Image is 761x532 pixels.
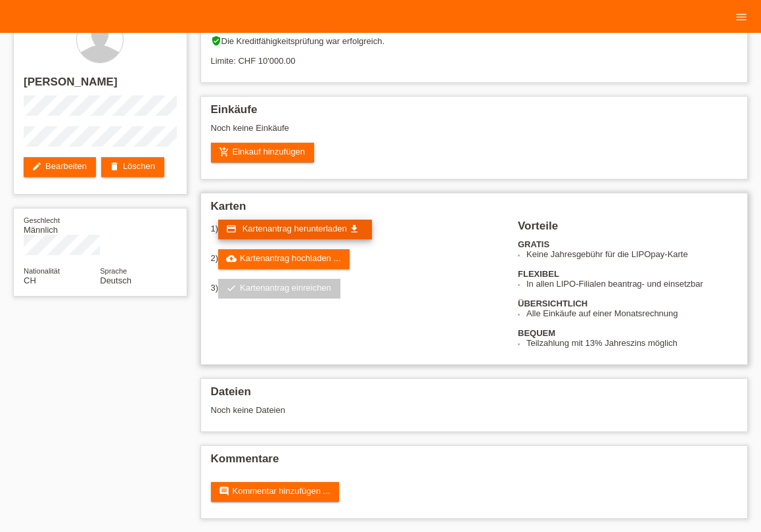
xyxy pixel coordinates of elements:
div: Noch keine Dateien [211,405,589,415]
i: check [226,283,237,293]
div: 3) [211,279,502,299]
div: Die Kreditfähigkeitsprüfung war erfolgreich. Limite: CHF 10'000.00 [211,36,738,76]
span: Schweiz [24,276,36,285]
div: 1) [211,220,502,239]
span: Kartenantrag herunterladen [242,224,347,233]
a: editBearbeiten [24,157,96,177]
span: Nationalität [24,267,60,275]
b: FLEXIBEL [518,269,559,279]
a: commentKommentar hinzufügen ... [211,482,340,502]
h2: Karten [211,200,738,220]
i: cloud_upload [226,253,237,264]
a: deleteLöschen [101,157,164,177]
i: verified_user [211,36,221,46]
a: menu [728,12,754,20]
div: 2) [211,249,502,269]
li: In allen LIPO-Filialen beantrag- und einsetzbar [526,279,737,289]
h2: Einkäufe [211,103,738,123]
div: Männlich [24,215,100,235]
span: Deutsch [100,276,131,285]
b: BEQUEM [518,328,555,338]
a: credit_card Kartenantrag herunterladen get_app [218,220,372,239]
h2: Kommentare [211,452,738,472]
span: Geschlecht [24,216,60,224]
i: comment [219,486,229,496]
i: delete [109,161,120,172]
b: ÜBERSICHTLICH [518,299,588,308]
i: get_app [349,224,359,234]
i: menu [735,11,748,24]
h2: [PERSON_NAME] [24,76,177,95]
span: Sprache [100,267,127,275]
li: Keine Jahresgebühr für die LIPOpay-Karte [526,249,737,259]
a: checkKartenantrag einreichen [218,279,340,299]
b: GRATIS [518,239,549,249]
i: edit [32,161,42,172]
div: Noch keine Einkäufe [211,123,738,143]
a: cloud_uploadKartenantrag hochladen ... [218,249,350,269]
i: credit_card [226,224,237,234]
h2: Vorteile [518,220,737,239]
i: add_shopping_cart [219,147,229,157]
li: Alle Einkäufe auf einer Monatsrechnung [526,308,737,318]
h2: Dateien [211,385,738,405]
li: Teilzahlung mit 13% Jahreszins möglich [526,338,737,348]
a: add_shopping_cartEinkauf hinzufügen [211,143,315,162]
